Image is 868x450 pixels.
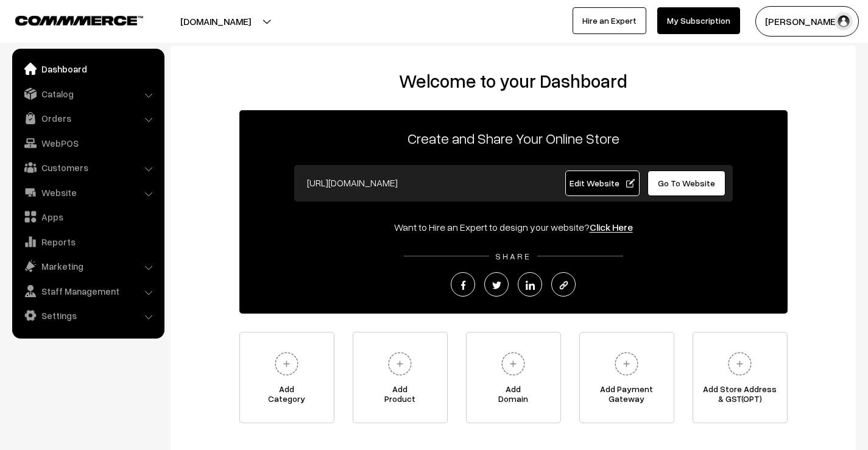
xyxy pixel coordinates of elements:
[496,347,530,381] img: plus.svg
[755,6,859,37] button: [PERSON_NAME]…
[466,332,561,423] a: AddDomain
[15,58,160,80] a: Dashboard
[723,347,757,381] img: plus.svg
[610,347,643,381] img: plus.svg
[693,384,787,409] span: Add Store Address & GST(OPT)
[353,384,447,409] span: Add Product
[15,255,160,277] a: Marketing
[647,171,726,196] a: Go To Website
[15,231,160,253] a: Reports
[565,171,640,196] a: Edit Website
[15,206,160,228] a: Apps
[15,12,122,27] a: COMMMERCE
[239,127,788,149] p: Create and Share Your Online Store
[383,347,417,381] img: plus.svg
[15,107,160,129] a: Orders
[15,16,143,25] img: COMMMERCE
[590,221,633,233] a: Click Here
[658,178,715,188] span: Go To Website
[570,178,635,188] span: Edit Website
[240,384,334,409] span: Add Category
[489,251,537,261] span: SHARE
[15,156,160,178] a: Customers
[834,12,853,30] img: user
[573,7,646,34] a: Hire an Expert
[579,332,674,423] a: Add PaymentGateway
[353,332,448,423] a: AddProduct
[693,332,788,423] a: Add Store Address& GST(OPT)
[580,384,674,409] span: Add Payment Gateway
[239,220,788,234] div: Want to Hire an Expert to design your website?
[239,332,334,423] a: AddCategory
[270,347,303,381] img: plus.svg
[657,7,740,34] a: My Subscription
[138,6,294,37] button: [DOMAIN_NAME]
[15,181,160,203] a: Website
[15,83,160,105] a: Catalog
[467,384,560,409] span: Add Domain
[15,132,160,154] a: WebPOS
[15,304,160,326] a: Settings
[15,280,160,302] a: Staff Management
[183,70,844,92] h2: Welcome to your Dashboard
